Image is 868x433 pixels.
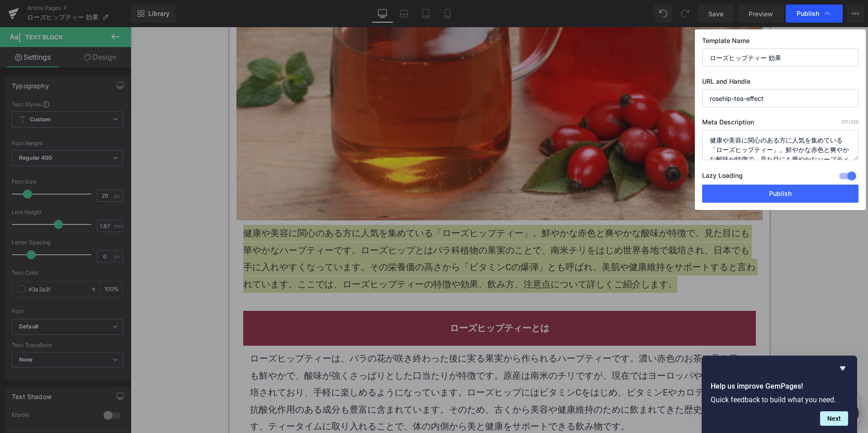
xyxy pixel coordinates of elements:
[702,77,859,89] label: URL and Handle
[711,395,848,404] p: Quick feedback to build what you need.
[113,198,625,266] p: 健康や美容に関心のある方に人気を集めている「ローズヒップティー」。鮮やかな赤色と爽やかな酸味が特徴で、見た目にも華やかなハーブティーです。ローズヒップとはバラ科植物の果実のことで、南米チリをはじ...
[702,130,859,160] textarea: 健康や美容に関心のある方に人気を集めている「ローズヒップティー」。鮮やかな赤色と爽やかな酸味が特徴で、見た目にも華やかなハーブティーです。ローズヒップとはバラ科植物の果実のことで、南米チリをはじ...
[119,293,618,309] h2: ローズヒップティーとは
[119,323,618,408] div: ローズヒップティーは、バラの花が咲き終わった後に実る果実から作られるハーブティーです。濃い赤色のお茶は見た目にも鮮やかで、酸味が強くさっぱりとした口当たりが特徴です。原産は南米のチリですが、現在...
[702,118,859,130] label: Meta Description
[837,363,848,374] button: Hide survey
[702,170,743,185] label: Lazy Loading
[702,185,859,203] button: Publish
[702,37,859,48] label: Template Name
[841,119,859,124] span: /320
[820,411,848,426] button: Next question
[797,10,819,18] span: Publish
[841,119,849,124] span: 217
[711,363,848,426] div: Help us improve GemPages!
[711,381,848,392] h2: Help us improve GemPages!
